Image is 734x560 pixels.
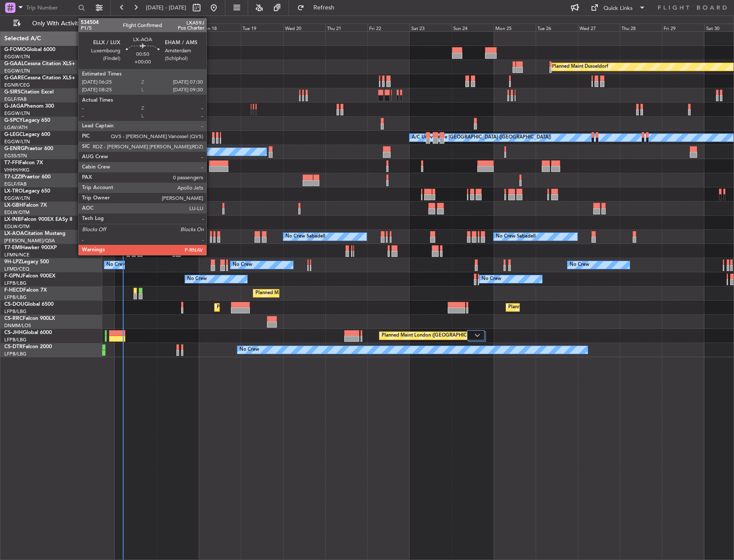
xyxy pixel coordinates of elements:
[4,259,49,265] a: 9H-LPZLegacy 500
[4,181,27,187] a: EGLF/FAB
[4,280,27,286] a: LFPB/LBG
[382,329,484,342] div: Planned Maint London ([GEOGRAPHIC_DATA])
[4,344,52,349] a: CS-DTRFalcon 2000
[4,231,24,236] span: LX-AOA
[4,330,23,335] span: CS-JHH
[157,24,199,31] div: Sun 17
[4,203,47,208] a: LX-GBHFalcon 7X
[9,17,93,30] button: Only With Activity
[233,259,252,271] div: No Crew
[4,302,54,307] a: CS-DOUGlobal 6500
[4,259,21,265] span: 9H-LPZ
[4,344,23,349] span: CS-DTR
[4,146,53,151] a: G-ENRGPraetor 600
[494,24,536,31] div: Mon 25
[4,132,50,137] a: G-LEGCLegacy 600
[146,4,186,12] span: [DATE] - [DATE]
[367,24,409,31] div: Fri 22
[496,230,536,243] div: No Crew Sabadell
[4,288,23,293] span: F-HECD
[4,82,30,88] a: EGNR/CEG
[4,167,30,173] a: VHHH/HKG
[115,24,157,31] div: Sat 16
[106,259,126,271] div: No Crew
[4,118,50,123] a: G-SPCYLegacy 650
[241,24,283,31] div: Tue 19
[4,351,27,357] a: LFPB/LBG
[4,189,50,194] a: LX-TROLegacy 650
[4,132,23,137] span: G-LEGC
[452,24,494,31] div: Sun 24
[552,60,608,73] div: Planned Maint Dusseldorf
[4,288,47,293] a: F-HECDFalcon 7X
[4,175,51,180] a: T7-LZZIPraetor 600
[4,231,66,236] a: LX-AOACitation Mustang
[4,223,30,230] a: EDLW/DTM
[4,90,54,95] a: G-SIRSCitation Excel
[4,47,55,52] a: G-FOMOGlobal 6000
[4,209,30,216] a: EDLW/DTM
[536,24,578,31] div: Tue 26
[4,118,23,123] span: G-SPCY
[4,322,31,329] a: DNMM/LOS
[4,195,30,202] a: EGGW/LTN
[4,330,52,335] a: CS-JHHGlobal 6000
[4,274,55,279] a: F-GPNJFalcon 900EX
[4,337,27,343] a: LFPB/LBG
[4,316,23,321] span: CS-RRC
[306,5,342,11] span: Refresh
[409,24,452,31] div: Sat 23
[4,96,27,102] a: EGLF/FAB
[578,24,620,31] div: Wed 27
[662,24,704,31] div: Fri 29
[4,104,54,109] a: G-JAGAPhenom 300
[508,301,643,314] div: Planned Maint [GEOGRAPHIC_DATA] ([GEOGRAPHIC_DATA])
[4,90,21,95] span: G-SIRS
[4,316,55,321] a: CS-RRCFalcon 900LX
[4,175,22,180] span: T7-LZZI
[255,287,391,300] div: Planned Maint [GEOGRAPHIC_DATA] ([GEOGRAPHIC_DATA])
[4,110,30,117] a: EGGW/LTN
[325,24,367,31] div: Thu 21
[4,138,30,145] a: EGGW/LTN
[4,217,21,222] span: LX-INB
[4,61,75,66] a: G-GAALCessna Citation XLS+
[4,302,24,307] span: CS-DOU
[4,189,23,194] span: LX-TRO
[482,273,501,286] div: No Crew
[4,104,24,109] span: G-JAGA
[4,266,29,272] a: LFMD/CEQ
[117,145,131,158] div: Owner
[4,68,30,74] a: EGGW/LTN
[285,230,325,243] div: No Crew Sabadell
[199,24,241,31] div: Mon 18
[26,1,76,14] input: Trip Number
[570,259,589,271] div: No Crew
[4,294,27,301] a: LFPB/LBG
[104,17,118,24] div: [DATE]
[22,21,91,27] span: Only With Activity
[4,217,72,222] a: LX-INBFalcon 900EX EASy II
[117,230,183,243] div: No Crew Luxembourg (Findel)
[586,1,650,15] button: Quick Links
[217,301,352,314] div: Planned Maint [GEOGRAPHIC_DATA] ([GEOGRAPHIC_DATA])
[4,54,30,60] a: EGGW/LTN
[240,343,259,356] div: No Crew
[620,24,662,31] div: Thu 28
[4,75,75,81] a: G-GARECessna Citation XLS+
[4,160,43,166] a: T7-FFIFalcon 7X
[412,131,551,144] div: A/C Unavailable [GEOGRAPHIC_DATA] ([GEOGRAPHIC_DATA])
[293,1,345,15] button: Refresh
[4,245,57,250] a: T7-EMIHawker 900XP
[187,273,207,286] div: No Crew
[131,131,272,144] div: Unplanned Maint [GEOGRAPHIC_DATA] ([GEOGRAPHIC_DATA])
[4,75,24,81] span: G-GARE
[475,334,480,337] img: arrow-gray.svg
[4,146,24,151] span: G-ENRG
[4,203,23,208] span: LX-GBH
[283,24,325,31] div: Wed 20
[4,124,27,131] a: LGAV/ATH
[4,160,19,166] span: T7-FFI
[4,252,30,258] a: LFMN/NCE
[4,47,26,52] span: G-FOMO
